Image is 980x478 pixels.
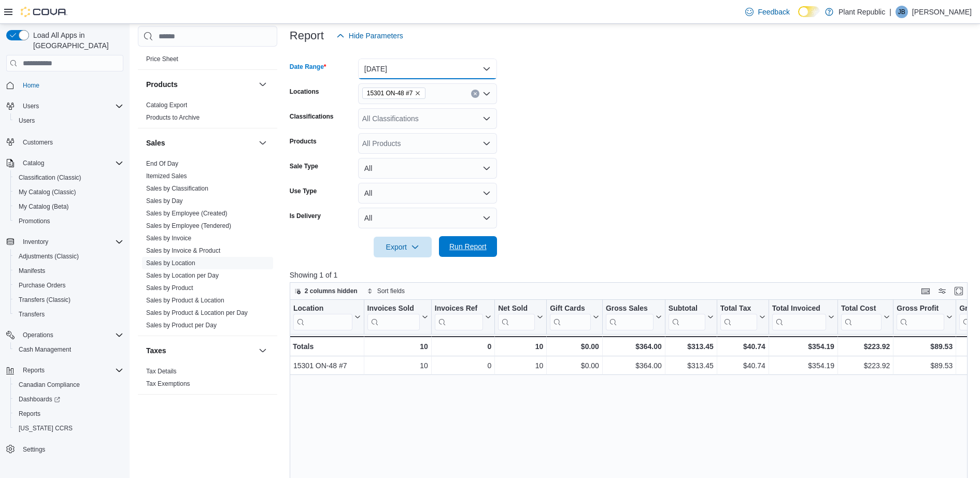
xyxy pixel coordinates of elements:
[772,304,826,330] div: Total Invoiced
[758,7,789,17] span: Feedback
[2,156,127,170] button: Catalog
[15,308,123,321] span: Transfers
[2,134,127,149] button: Customers
[305,287,358,295] span: 2 columns hidden
[15,265,49,277] a: Manifests
[146,79,254,90] button: Products
[146,284,193,292] a: Sales by Product
[10,264,127,278] button: Manifests
[19,252,79,260] span: Adjustments (Classic)
[449,241,487,252] span: Run Report
[10,421,127,436] button: [US_STATE] CCRS
[19,173,81,182] span: Classification (Classic)
[19,296,70,304] span: Transfers (Classic)
[257,137,269,149] button: Sales
[19,364,49,376] button: Reports
[138,157,277,336] div: Sales
[146,284,193,292] span: Sales by Product
[482,90,491,98] button: Open list of options
[19,100,43,112] button: Users
[19,395,60,403] span: Dashboards
[146,297,224,304] a: Sales by Product & Location
[358,158,497,179] button: All
[290,137,317,146] label: Products
[10,278,127,293] button: Purchase Orders
[841,359,890,372] div: $223.92
[358,59,497,79] button: [DATE]
[15,408,45,420] a: Reports
[15,393,64,405] a: Dashboards
[19,424,73,432] span: [US_STATE] CCRS
[374,237,432,257] button: Export
[889,6,891,18] p: |
[19,136,57,149] a: Customers
[146,234,191,242] span: Sales by Invoice
[146,380,190,387] a: Tax Exemptions
[19,329,58,341] button: Operations
[138,99,277,128] div: Products
[498,304,535,314] div: Net Sold
[367,88,413,98] span: 15301 ON-48 #7
[146,102,187,109] a: Catalog Export
[23,331,53,339] span: Operations
[10,185,127,199] button: My Catalog (Classic)
[10,214,127,228] button: Promotions
[146,160,178,167] a: End Of Day
[772,359,834,372] div: $354.19
[138,53,277,69] div: Pricing
[482,139,491,148] button: Open list of options
[146,114,200,121] a: Products to Archive
[146,55,178,63] a: Price Sheet
[146,322,217,329] a: Sales by Product per Day
[435,304,483,314] div: Invoices Ref
[15,379,123,391] span: Canadian Compliance
[498,304,543,330] button: Net Sold
[19,329,123,341] span: Operations
[146,235,191,242] a: Sales by Invoice
[146,172,187,180] span: Itemized Sales
[772,340,834,353] div: $354.19
[290,270,975,280] p: Showing 1 of 1
[15,200,123,213] span: My Catalog (Beta)
[363,285,409,297] button: Sort fields
[293,340,361,353] div: Totals
[841,340,890,353] div: $223.92
[2,328,127,342] button: Operations
[380,237,425,257] span: Export
[332,25,407,46] button: Hide Parameters
[19,135,123,148] span: Customers
[19,267,45,275] span: Manifests
[257,78,269,91] button: Products
[897,304,944,314] div: Gross Profit
[146,79,178,90] h3: Products
[550,304,591,314] div: Gift Cards
[23,81,39,90] span: Home
[146,138,165,148] h3: Sales
[897,359,953,372] div: $89.53
[15,171,123,184] span: Classification (Classic)
[471,90,479,98] button: Clear input
[15,308,49,321] a: Transfers
[772,304,834,330] button: Total Invoiced
[146,259,195,267] a: Sales by Location
[23,445,45,454] span: Settings
[146,309,248,317] span: Sales by Product & Location per Day
[146,197,183,205] span: Sales by Day
[15,393,123,405] span: Dashboards
[2,235,127,249] button: Inventory
[839,6,885,18] p: Plant Republic
[720,340,765,353] div: $40.74
[362,88,426,99] span: 15301 ON-48 #7
[482,114,491,123] button: Open list of options
[15,186,80,198] a: My Catalog (Classic)
[498,340,543,353] div: 10
[10,407,127,421] button: Reports
[10,307,127,322] button: Transfers
[146,247,220,255] span: Sales by Invoice & Product
[19,381,80,389] span: Canadian Compliance
[919,285,932,297] button: Keyboard shortcuts
[19,202,69,211] span: My Catalog (Beta)
[15,215,123,227] span: Promotions
[349,31,403,41] span: Hide Parameters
